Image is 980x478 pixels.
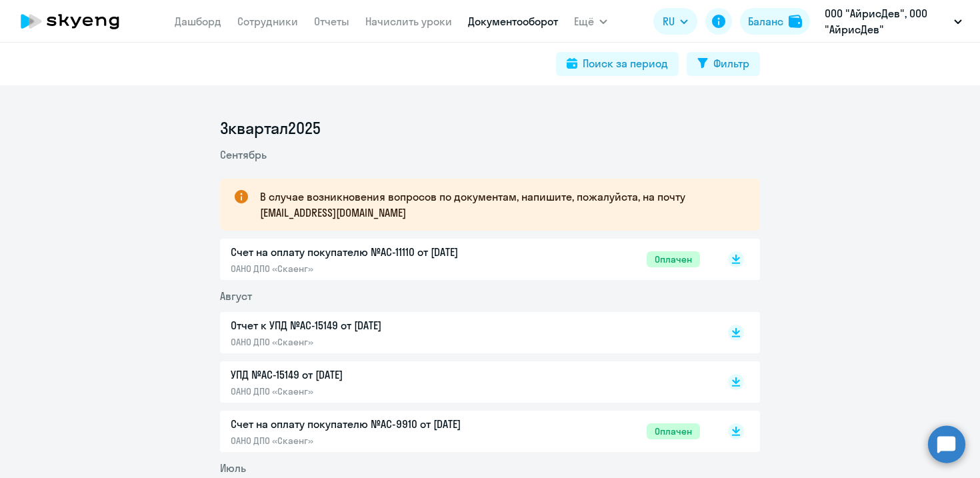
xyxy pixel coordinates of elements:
button: Фильтр [687,52,760,76]
span: Оплачен [647,251,700,267]
p: ОАНО ДПО «Скаенг» [231,385,511,397]
a: Счет на оплату покупателю №AC-11110 от [DATE]ОАНО ДПО «Скаенг»Оплачен [231,244,700,275]
p: ОАНО ДПО «Скаенг» [231,336,511,348]
div: Поиск за период [583,55,668,71]
span: Август [220,289,252,303]
p: Счет на оплату покупателю №AC-9910 от [DATE] [231,416,511,432]
span: Ещё [574,13,594,29]
a: Отчет к УПД №AC-15149 от [DATE]ОАНО ДПО «Скаенг» [231,317,700,348]
li: 3 квартал 2025 [220,117,760,139]
p: УПД №AC-15149 от [DATE] [231,367,511,383]
img: balance [789,15,802,28]
button: Балансbalance [740,8,810,35]
a: Сотрудники [237,15,298,28]
p: ОАНО ДПО «Скаенг» [231,263,511,275]
span: Июль [220,461,246,475]
a: Начислить уроки [365,15,452,28]
p: ОАНО ДПО «Скаенг» [231,435,511,447]
span: Сентябрь [220,148,267,161]
button: RU [653,8,697,35]
a: Счет на оплату покупателю №AC-9910 от [DATE]ОАНО ДПО «Скаенг»Оплачен [231,416,700,447]
button: Поиск за период [556,52,679,76]
div: Баланс [748,13,783,29]
p: Отчет к УПД №AC-15149 от [DATE] [231,317,511,333]
a: Дашборд [175,15,221,28]
a: Документооборот [468,15,558,28]
p: Счет на оплату покупателю №AC-11110 от [DATE] [231,244,511,260]
p: ООО "АйрисДев", ООО "АйрисДев" [825,5,949,37]
button: Ещё [574,8,607,35]
a: Отчеты [314,15,349,28]
a: УПД №AC-15149 от [DATE]ОАНО ДПО «Скаенг» [231,367,700,397]
span: RU [663,13,675,29]
p: В случае возникновения вопросов по документам, напишите, пожалуйста, на почту [EMAIL_ADDRESS][DOM... [260,189,736,221]
button: ООО "АйрисДев", ООО "АйрисДев" [818,5,969,37]
div: Фильтр [713,55,749,71]
span: Оплачен [647,423,700,439]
